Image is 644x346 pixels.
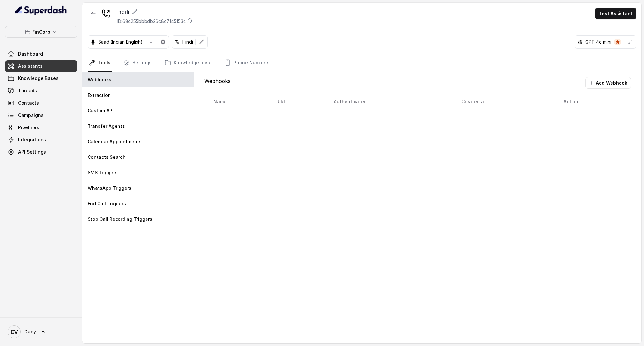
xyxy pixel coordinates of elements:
[5,134,77,146] a: Integrations
[5,323,77,341] a: Dany
[88,76,111,83] p: Webhooks
[163,54,213,72] a: Knowledge base
[15,5,67,15] img: light.svg
[88,200,126,207] p: End Call Triggers
[5,122,77,133] a: Pipelines
[5,60,77,72] a: Assistants
[204,77,231,89] p: Webhooks
[182,39,193,45] p: Hindi
[578,39,583,45] svg: openai logo
[558,95,625,108] th: Action
[5,97,77,109] a: Contacts
[18,124,39,131] span: Pipelines
[456,95,559,108] th: Created at
[88,107,114,114] p: Custom API
[223,54,271,72] a: Phone Numbers
[5,73,77,84] a: Knowledge Bases
[5,85,77,97] a: Threads
[18,149,46,155] span: API Settings
[117,18,186,25] p: ID: 68c255bbbdb26c8c7145153c
[18,87,37,94] span: Threads
[88,54,112,72] a: Tools
[328,95,456,108] th: Authenticated
[32,28,50,36] p: FinCorp
[18,51,43,57] span: Dashboard
[18,112,43,118] span: Campaigns
[24,329,36,335] span: Dany
[88,54,636,72] nav: Tabs
[88,216,152,222] p: Stop Call Recording Triggers
[595,8,636,19] button: Test Assistant
[117,8,192,15] div: Indifi
[5,109,77,121] a: Campaigns
[18,100,39,106] span: Contacts
[5,146,77,158] a: API Settings
[5,26,77,38] button: FinCorp
[18,63,43,69] span: Assistants
[98,39,143,45] p: Saad (Indian English)
[88,123,125,129] p: Transfer Agents
[272,95,328,108] th: URL
[585,39,611,45] p: GPT 4o mini
[88,138,142,145] p: Calendar Appointments
[122,54,153,72] a: Settings
[18,137,46,143] span: Integrations
[88,154,126,160] p: Contacts Search
[18,75,59,82] span: Knowledge Bases
[585,77,631,89] button: Add Webhook
[11,329,18,335] text: DV
[5,48,77,60] a: Dashboard
[88,169,118,176] p: SMS Triggers
[211,95,272,108] th: Name
[88,92,111,98] p: Extraction
[88,185,131,191] p: WhatsApp Triggers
